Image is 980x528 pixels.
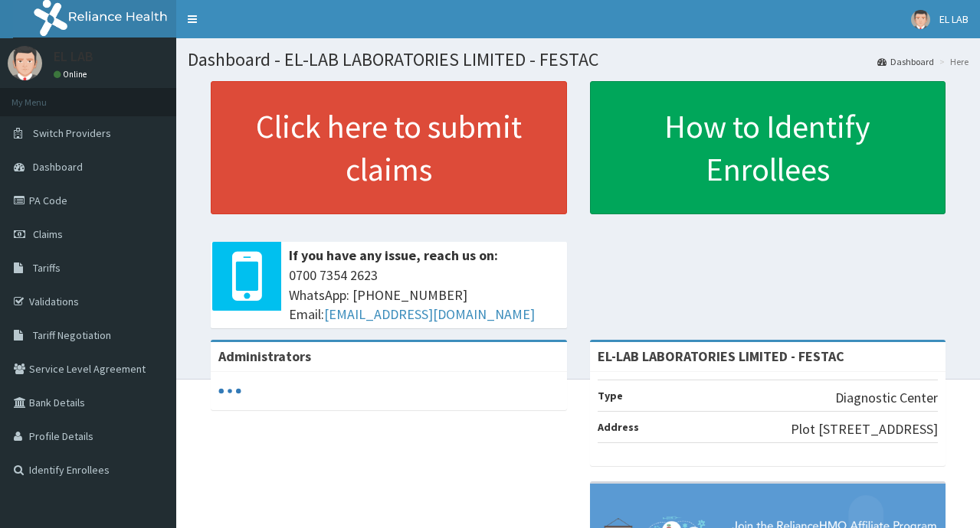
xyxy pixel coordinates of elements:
[877,55,934,68] a: Dashboard
[590,81,946,214] a: How to Identify Enrollees
[324,305,535,323] a: [EMAIL_ADDRESS][DOMAIN_NAME]
[598,420,639,434] b: Address
[188,50,969,70] h1: Dashboard - EL-LAB LABORATORIES LIMITED - FESTAC
[936,55,969,68] li: Here
[8,46,42,80] img: User Image
[598,347,844,365] strong: EL-LAB LABORATORIES LIMITED - FESTAC
[33,160,83,174] span: Dashboard
[33,227,63,241] span: Claims
[289,246,498,264] b: If you have any issue, reach us on:
[33,328,111,342] span: Tariff Negotiation
[218,380,241,403] svg: audio-loading
[33,126,111,140] span: Switch Providers
[911,10,930,29] img: User Image
[54,50,93,64] p: EL LAB
[33,261,61,275] span: Tariffs
[598,389,623,403] b: Type
[218,347,311,365] b: Administrators
[54,69,90,80] a: Online
[211,81,567,214] a: Click here to submit claims
[791,419,938,439] p: Plot [STREET_ADDRESS]
[939,12,969,26] span: EL LAB
[289,266,559,324] span: 0700 7354 2623 WhatsApp: [PHONE_NUMBER] Email:
[835,388,938,408] p: Diagnostic Center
